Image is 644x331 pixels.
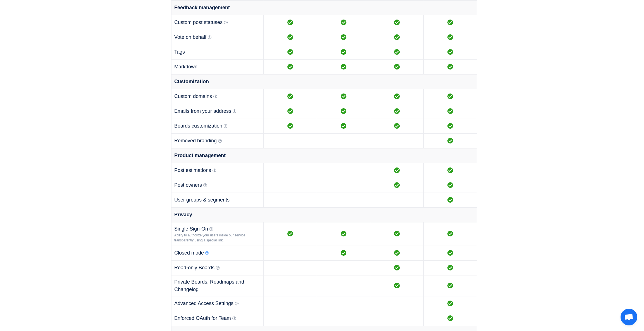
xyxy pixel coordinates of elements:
[171,74,477,89] td: Customization
[171,275,264,296] td: Private Boards, Roadmaps and Changelog
[171,193,264,207] td: User groups & segments
[174,138,217,143] span: Removed branding
[174,34,206,40] span: Vote on behalf
[171,45,264,59] td: Tags
[174,233,261,243] div: Ability to authorize your users inside our service transparently using a special link.
[174,301,233,306] span: Advanced Access Settings
[174,250,204,256] span: Closed mode
[174,315,231,321] span: Enforced OAuth for Team
[174,108,231,114] span: Emails from your address
[174,167,211,173] span: Post estimations
[174,93,212,99] span: Custom domains
[174,182,202,188] span: Post owners
[174,265,214,270] span: Read-only Boards
[174,20,223,25] span: Custom post statuses
[174,123,222,129] span: Boards customization
[171,59,264,74] td: Markdown
[174,226,208,232] span: Single Sign-On
[171,148,477,163] td: Product management
[171,0,477,15] td: Feedback management
[621,309,637,325] a: Chat öffnen
[171,207,477,222] td: Privacy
